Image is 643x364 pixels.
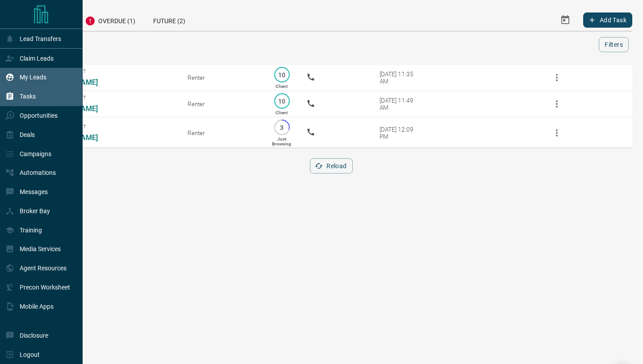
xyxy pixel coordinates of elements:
[380,126,418,140] div: [DATE] 12:09 PM
[380,70,418,85] div: [DATE] 11:35 AM
[76,9,144,31] div: Overdue (1)
[279,71,285,78] p: 10
[188,100,257,108] div: Renter
[279,98,285,104] p: 10
[188,74,257,81] div: Renter
[188,129,257,136] div: Renter
[279,124,285,131] p: 3
[44,124,174,130] span: Viewing Request
[310,158,352,174] button: Reload
[272,136,291,146] p: Just Browsing
[555,9,576,31] button: Select Date Range
[44,69,174,74] span: Viewing Request
[380,97,418,111] div: [DATE] 11:49 AM
[599,37,629,52] button: Filters
[276,110,288,115] p: Client
[144,9,194,31] div: Future (2)
[276,84,288,89] p: Client
[44,95,174,101] span: Viewing Request
[583,12,632,28] button: Add Task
